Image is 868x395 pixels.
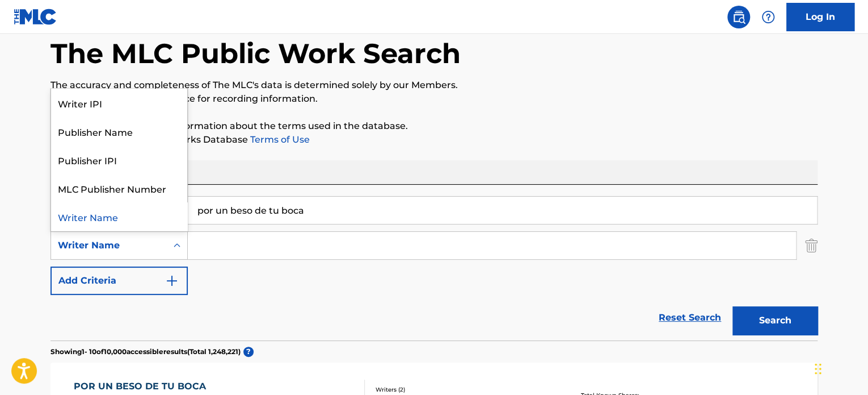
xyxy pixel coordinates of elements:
div: Publisher IPI [51,145,187,174]
p: Please for more information about the terms used in the database. [50,119,818,133]
span: ? [243,347,254,357]
p: Showing 1 - 10 of 10,000 accessible results (Total 1,248,221 ) [50,347,241,357]
div: Writers ( 2 ) [376,385,547,394]
div: Help [757,6,779,28]
div: MLC Publisher Number [51,174,187,202]
a: Reset Search [653,305,727,330]
a: Log In [786,3,854,31]
form: Search Form [50,196,818,340]
p: Please review the Musical Works Database [50,133,818,147]
button: Search [732,306,818,335]
iframe: Chat Widget [811,340,868,395]
div: Writer Name [51,202,187,231]
div: Drag [815,352,821,386]
img: MLC Logo [14,9,57,25]
div: Writer IPI [51,89,187,117]
img: Delete Criterion [805,231,818,260]
a: Terms of Use [248,134,310,145]
img: help [761,10,775,24]
a: Public Search [727,6,750,28]
p: The accuracy and completeness of The MLC's data is determined solely by our Members. [50,78,818,92]
div: Writer Name [58,239,160,252]
div: Publisher Name [51,117,187,145]
h1: The MLC Public Work Search [50,36,461,70]
img: search [732,10,745,24]
p: It is not an authoritative source for recording information. [50,92,818,106]
button: Add Criteria [50,267,188,295]
div: POR UN BESO DE TU BOCA [74,380,212,393]
img: 9d2ae6d4665cec9f34b9.svg [165,274,179,288]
